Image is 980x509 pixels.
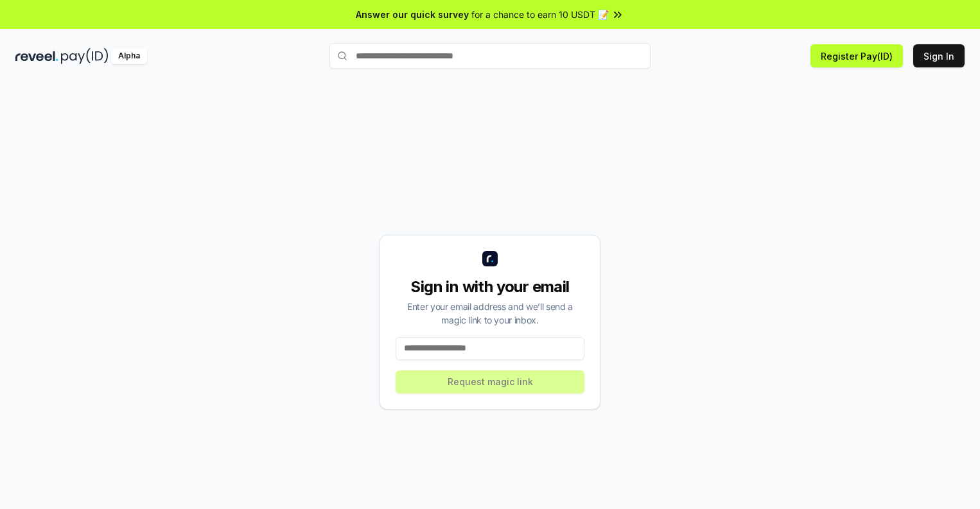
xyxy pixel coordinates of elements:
div: Alpha [111,48,147,64]
button: Sign In [913,44,965,67]
button: Register Pay(ID) [810,44,903,67]
img: logo_small [482,251,498,266]
span: Answer our quick survey [356,8,469,21]
span: for a chance to earn 10 USDT 📝 [471,8,609,21]
div: Sign in with your email [396,277,584,297]
img: reveel_dark [15,48,58,64]
div: Enter your email address and we’ll send a magic link to your inbox. [396,300,584,327]
img: pay_id [61,48,109,64]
